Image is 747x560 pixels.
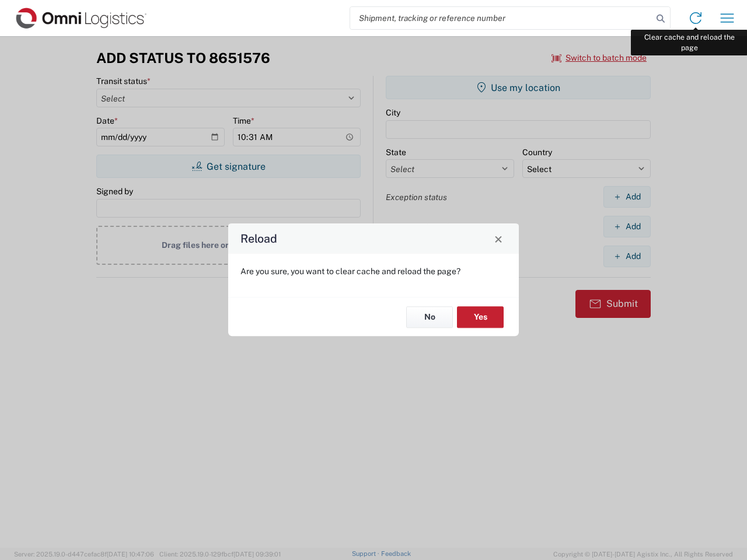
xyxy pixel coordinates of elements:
h4: Reload [240,230,277,247]
input: Shipment, tracking or reference number [350,7,652,29]
button: Close [490,230,507,247]
button: Yes [457,306,504,328]
button: No [406,306,453,328]
p: Are you sure, you want to clear cache and reload the page? [240,266,507,276]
